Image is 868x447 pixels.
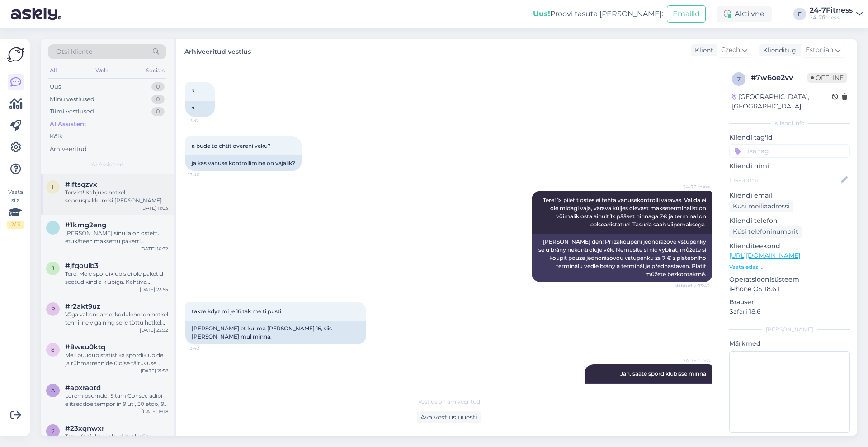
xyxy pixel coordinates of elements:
[188,345,222,352] span: 13:42
[94,65,109,76] div: Web
[729,307,850,316] p: Safari 18.6
[50,82,61,91] div: Uus
[65,262,99,270] span: #jfqoulb3
[151,107,165,116] div: 0
[65,270,168,286] div: Tere! Meie spordiklubis ei ole paketid seotud kindla klubiga. Kehtiva paketiga saab külastada kõi...
[533,9,663,19] div: Proovi tasuta [PERSON_NAME]:
[140,245,168,252] div: [DATE] 10:32
[729,200,793,212] div: Küsi meiliaadressi
[729,263,850,271] p: Vaata edasi ...
[141,367,168,374] div: [DATE] 21:58
[532,234,712,282] div: [PERSON_NAME] den! Při zakoupení jednorázové vstupenky se u brány nekontroluje věk. Nemusíte si n...
[729,251,800,259] a: [URL][DOMAIN_NAME]
[675,282,710,289] span: Nähtud ✓ 13:42
[721,45,740,55] span: Czech
[729,133,850,142] p: Kliendi tag'id
[65,302,100,311] span: #r2akt9uz
[184,44,251,56] label: Arhiveeritud vestlus
[50,95,94,104] div: Minu vestlused
[810,14,853,21] div: 24-7fitness
[729,226,802,238] div: Küsi telefoninumbrit
[185,321,366,344] div: [PERSON_NAME] et kui ma [PERSON_NAME] 16, siis [PERSON_NAME] mul minna.
[7,188,24,229] div: Vaata siia
[676,184,710,190] span: 24-7Fitness
[793,8,806,20] div: F
[192,88,195,95] span: ?
[759,46,798,55] div: Klienditugi
[737,75,741,82] span: 7
[48,65,58,76] div: All
[7,221,24,229] div: 2 / 3
[140,286,168,293] div: [DATE] 23:55
[65,351,168,367] div: Meil puudub statistika spordiklubide ja rühmatrennide üldise täituvuse kohta, samuti ei peeta arv...
[418,398,480,406] span: Vestlus on arhiveeritud
[50,132,63,141] div: Kõik
[730,175,840,185] input: Lisa nimi
[65,229,168,245] div: [PERSON_NAME] sinulla on ostettu etukäteen maksettu paketti ([PERSON_NAME] 3 päivän, 14 päivän, 3...
[729,161,850,171] p: Kliendi nimi
[151,82,165,91] div: 0
[65,343,105,351] span: #8wsu0ktq
[142,408,168,415] div: [DATE] 19:18
[140,327,168,334] div: [DATE] 22:32
[51,346,55,353] span: 8
[192,308,281,315] span: takze kdyz mi je 16 tak me ti pusti
[729,339,850,348] p: Märkmed
[806,45,833,55] span: Estonian
[417,411,481,423] div: Ava vestlus uuesti
[585,383,712,399] div: Ano, můžete chodit do sportovního klubu.
[51,306,55,312] span: r
[192,142,271,149] span: a bude to chtit overeni veku?
[810,7,863,21] a: 24-7Fitness24-7fitness
[7,46,24,63] img: Askly Logo
[65,311,168,327] div: Väga vabandame, kodulehel on hetkel tehniline viga ning selle tõttu hetkel antud funktsioon ei to...
[65,180,97,188] span: #iftsqzvx
[729,325,850,334] div: [PERSON_NAME]
[676,357,710,364] span: 24-7Fitness
[729,216,850,226] p: Kliendi telefon
[65,392,168,408] div: Loremipsumdo! Sitam Consec adipi elitseddoe tempor in 9 utl, 50 etdo, 92 magn, 64 aliq, 010 enim ...
[185,155,302,171] div: ja kas vanuse kontrollimine on vajalik?
[667,5,706,23] button: Emailid
[52,428,55,434] span: 2
[751,72,807,83] div: # 7w6oe2vv
[50,120,87,129] div: AI Assistent
[717,6,772,22] div: Aktiivne
[50,107,94,116] div: Tiimi vestlused
[729,297,850,307] p: Brauser
[729,284,850,294] p: iPhone OS 18.6.1
[151,95,165,104] div: 0
[91,160,123,169] span: AI Assistent
[188,171,222,178] span: 13:40
[729,119,850,127] div: Kliendi info
[65,424,104,433] span: #23xqnwxr
[691,46,713,55] div: Klient
[807,73,847,83] span: Offline
[185,101,215,117] div: ?
[810,7,853,14] div: 24-7Fitness
[543,197,708,228] span: Tere! 1x piletit ostes ei tehta vanusekontrolli väravas. Valida ei ole midagi vaja, värava küljes...
[56,47,92,56] span: Otsi kliente
[729,191,850,200] p: Kliendi email
[52,184,54,190] span: i
[65,221,106,229] span: #1kmg2eng
[51,387,55,394] span: a
[144,65,166,76] div: Socials
[141,205,168,212] div: [DATE] 11:03
[52,224,54,231] span: 1
[729,144,850,158] input: Lisa tag
[533,9,550,18] b: Uus!
[65,188,168,205] div: Tervist! Kahjuks hetkel sooduspakkumisi [PERSON_NAME] ole. Meie spordiklubi poolt pakutavate pake...
[620,370,706,377] span: Jah, saate spordiklubisse minna
[52,265,54,272] span: j
[188,117,222,124] span: 13:37
[50,145,87,154] div: Arhiveeritud
[732,92,832,111] div: [GEOGRAPHIC_DATA], [GEOGRAPHIC_DATA]
[65,384,101,392] span: #apxraotd
[729,275,850,284] p: Operatsioonisüsteem
[729,241,850,251] p: Klienditeekond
